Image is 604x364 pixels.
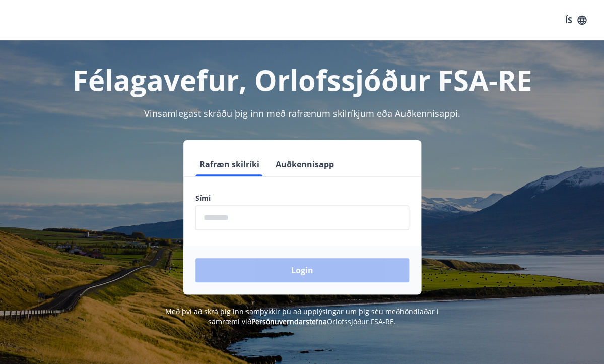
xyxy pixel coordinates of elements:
[195,193,409,203] label: Sími
[12,60,592,99] h1: Félagavefur, Orlofssjóður FSA-RE
[560,11,592,29] button: ÍS
[251,317,327,326] a: Persónuverndarstefna
[165,307,439,326] span: Með því að skrá þig inn samþykkir þú að upplýsingar um þig séu meðhöndlaðar í samræmi við Orlofss...
[195,152,263,176] button: Rafræn skilríki
[272,152,338,176] button: Auðkennisapp
[144,107,460,119] span: Vinsamlegast skráðu þig inn með rafrænum skilríkjum eða Auðkennisappi.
